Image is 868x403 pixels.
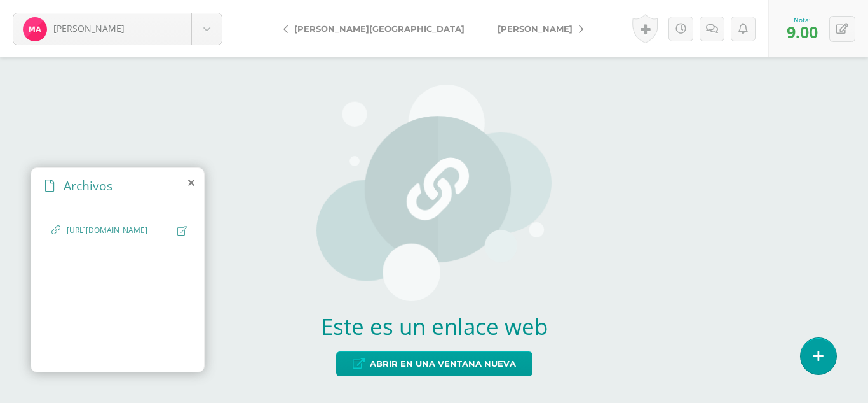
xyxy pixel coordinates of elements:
a: [PERSON_NAME] [481,13,593,44]
span: [PERSON_NAME][GEOGRAPHIC_DATA] [294,24,465,34]
div: Nota: [787,15,818,24]
span: Abrir en una ventana nueva [370,352,516,376]
img: url-placeholder.png [316,85,552,301]
span: [URL][DOMAIN_NAME] [67,225,171,237]
span: Archivos [64,177,112,194]
img: 6e606a77b29317c579033e79d064a649.png [23,17,47,41]
h2: Este es un enlace web [316,311,552,341]
i: close [188,178,194,188]
span: 9.00 [787,21,818,43]
a: [PERSON_NAME] [13,13,222,45]
a: [PERSON_NAME][GEOGRAPHIC_DATA] [273,13,481,44]
span: [PERSON_NAME] [53,22,125,34]
a: Abrir en una ventana nueva [336,351,532,376]
span: [PERSON_NAME] [498,24,573,34]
